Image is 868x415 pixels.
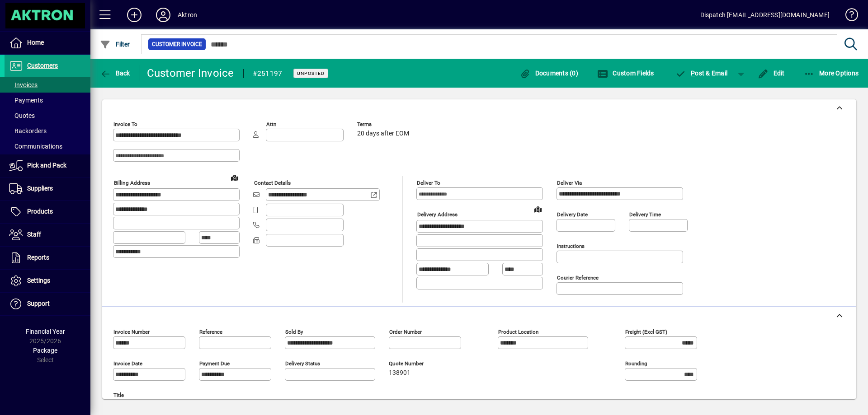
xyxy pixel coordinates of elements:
[98,65,132,81] button: Back
[27,254,49,261] span: Reports
[597,70,654,77] span: Custom Fields
[199,329,222,335] mat-label: Reference
[804,70,859,77] span: More Options
[147,66,234,80] div: Customer Invoice
[5,108,90,123] a: Quotes
[700,8,830,22] div: Dispatch [EMAIL_ADDRESS][DOMAIN_NAME]
[5,224,90,246] a: Staff
[120,7,149,23] button: Add
[27,185,53,192] span: Suppliers
[100,70,130,77] span: Back
[227,170,242,185] a: View on map
[5,123,90,139] a: Backorders
[285,360,320,367] mat-label: Delivery status
[27,162,66,169] span: Pick and Pack
[113,360,142,367] mat-label: Invoice date
[113,392,124,398] mat-label: Title
[5,270,90,292] a: Settings
[9,112,35,119] span: Quotes
[27,300,50,307] span: Support
[9,97,43,104] span: Payments
[5,177,90,200] a: Suppliers
[9,81,38,89] span: Invoices
[357,121,411,127] span: Terms
[149,7,178,23] button: Profile
[625,360,647,367] mat-label: Rounding
[113,329,150,335] mat-label: Invoice number
[519,70,578,77] span: Documents (0)
[5,139,90,154] a: Communications
[285,329,303,335] mat-label: Sold by
[675,70,728,77] span: ost & Email
[389,361,443,367] span: Quote number
[839,2,857,31] a: Knowledge Base
[113,121,137,127] mat-label: Invoice To
[33,347,57,354] span: Package
[5,293,90,315] a: Support
[691,70,695,77] span: P
[671,65,732,81] button: Post & Email
[5,247,90,269] a: Reports
[517,65,580,81] button: Documents (0)
[27,39,44,46] span: Home
[90,65,140,81] app-page-header-button: Back
[27,208,53,215] span: Products
[5,93,90,108] a: Payments
[5,154,90,177] a: Pick and Pack
[629,211,661,218] mat-label: Delivery time
[100,41,130,48] span: Filter
[531,202,545,216] a: View on map
[27,277,50,284] span: Settings
[758,70,785,77] span: Edit
[5,77,90,93] a: Invoices
[417,180,440,186] mat-label: Deliver To
[266,121,276,127] mat-label: Attn
[9,127,47,135] span: Backorders
[595,65,656,81] button: Custom Fields
[253,66,283,81] div: #251197
[26,328,65,335] span: Financial Year
[152,40,202,49] span: Customer Invoice
[178,8,197,22] div: Aktron
[755,65,787,81] button: Edit
[27,231,41,238] span: Staff
[9,143,62,150] span: Communications
[5,32,90,54] a: Home
[98,36,132,52] button: Filter
[27,62,58,69] span: Customers
[297,70,325,76] span: Unposted
[557,243,585,249] mat-label: Instructions
[199,360,230,367] mat-label: Payment due
[389,369,410,377] span: 138901
[557,180,582,186] mat-label: Deliver via
[389,329,422,335] mat-label: Order number
[802,65,861,81] button: More Options
[557,211,588,218] mat-label: Delivery date
[357,130,409,137] span: 20 days after EOM
[625,329,667,335] mat-label: Freight (excl GST)
[557,275,599,281] mat-label: Courier Reference
[498,329,538,335] mat-label: Product location
[5,201,90,223] a: Products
